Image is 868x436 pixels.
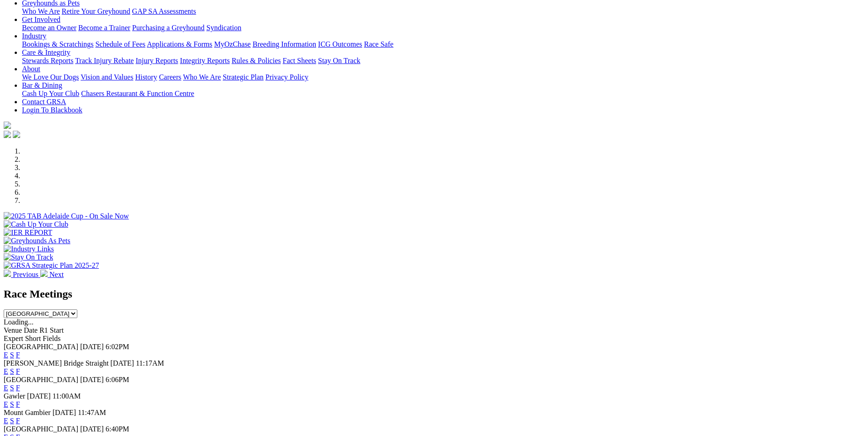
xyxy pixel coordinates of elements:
[4,229,52,237] img: IER REPORT
[4,425,78,433] span: [GEOGRAPHIC_DATA]
[22,40,864,48] div: Industry
[4,384,8,392] a: E
[4,392,25,400] span: Gawler
[180,57,230,64] a: Integrity Reports
[4,270,11,277] img: chevron-left-pager-white.svg
[147,40,212,48] a: Applications & Forms
[10,384,14,392] a: S
[4,245,54,253] img: Industry Links
[40,270,48,277] img: chevron-right-pager-white.svg
[4,367,8,375] a: E
[253,40,316,48] a: Breeding Information
[22,40,93,48] a: Bookings & Scratchings
[22,7,60,15] a: Who We Are
[22,90,864,98] div: Bar & Dining
[206,24,241,32] a: Syndication
[318,40,362,48] a: ICG Outcomes
[95,40,145,48] a: Schedule of Fees
[22,73,79,81] a: We Love Our Dogs
[80,425,104,433] span: [DATE]
[16,367,20,375] a: F
[4,271,40,278] a: Previous
[16,400,20,408] a: F
[135,57,178,64] a: Injury Reports
[40,271,64,278] a: Next
[10,367,14,375] a: S
[80,343,104,351] span: [DATE]
[13,131,20,138] img: twitter.svg
[10,417,14,425] a: S
[223,73,264,81] a: Strategic Plan
[4,409,51,416] span: Mount Gambier
[13,271,38,278] span: Previous
[25,335,41,342] span: Short
[4,122,11,129] img: logo-grsa-white.png
[4,417,8,425] a: E
[22,73,864,81] div: About
[49,271,64,278] span: Next
[16,384,20,392] a: F
[183,73,221,81] a: Who We Are
[4,220,68,229] img: Cash Up Your Club
[135,73,157,81] a: History
[81,90,194,97] a: Chasers Restaurant & Function Centre
[22,65,40,73] a: About
[78,24,130,32] a: Become a Trainer
[22,90,79,97] a: Cash Up Your Club
[78,409,106,416] span: 11:47AM
[4,212,129,220] img: 2025 TAB Adelaide Cup - On Sale Now
[22,24,76,32] a: Become an Owner
[22,32,46,40] a: Industry
[22,7,864,16] div: Greyhounds as Pets
[159,73,181,81] a: Careers
[106,343,129,351] span: 6:02PM
[62,7,130,15] a: Retire Your Greyhound
[4,400,8,408] a: E
[43,335,60,342] span: Fields
[10,400,14,408] a: S
[136,359,164,367] span: 11:17AM
[4,237,70,245] img: Greyhounds As Pets
[22,106,82,114] a: Login To Blackbook
[22,57,73,64] a: Stewards Reports
[39,326,64,334] span: R1 Start
[364,40,393,48] a: Race Safe
[16,417,20,425] a: F
[53,392,81,400] span: 11:00AM
[232,57,281,64] a: Rules & Policies
[10,351,14,359] a: S
[4,326,22,334] span: Venue
[265,73,308,81] a: Privacy Policy
[318,57,360,64] a: Stay On Track
[214,40,251,48] a: MyOzChase
[132,24,205,32] a: Purchasing a Greyhound
[27,392,51,400] span: [DATE]
[4,253,53,261] img: Stay On Track
[4,359,108,367] span: [PERSON_NAME] Bridge Straight
[4,318,33,326] span: Loading...
[80,376,104,383] span: [DATE]
[22,24,864,32] div: Get Involved
[4,288,864,300] h2: Race Meetings
[24,326,38,334] span: Date
[22,81,62,89] a: Bar & Dining
[81,73,133,81] a: Vision and Values
[4,131,11,138] img: facebook.svg
[53,409,76,416] span: [DATE]
[22,98,66,106] a: Contact GRSA
[132,7,196,15] a: GAP SA Assessments
[4,261,99,270] img: GRSA Strategic Plan 2025-27
[110,359,134,367] span: [DATE]
[106,376,129,383] span: 6:06PM
[4,343,78,351] span: [GEOGRAPHIC_DATA]
[4,351,8,359] a: E
[75,57,134,64] a: Track Injury Rebate
[106,425,129,433] span: 6:40PM
[4,335,23,342] span: Expert
[4,376,78,383] span: [GEOGRAPHIC_DATA]
[22,57,864,65] div: Care & Integrity
[22,16,60,23] a: Get Involved
[283,57,316,64] a: Fact Sheets
[22,48,70,56] a: Care & Integrity
[16,351,20,359] a: F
